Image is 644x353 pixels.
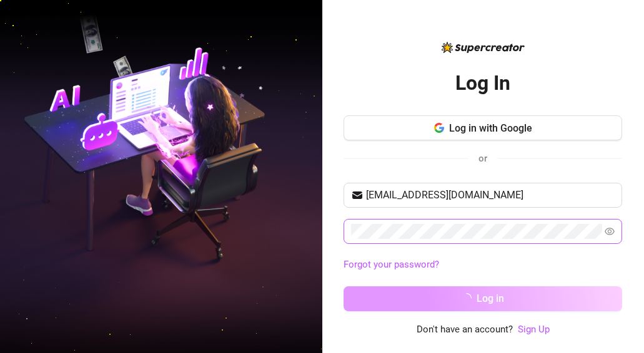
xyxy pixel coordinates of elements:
[455,70,510,96] h2: Log In
[344,259,439,270] a: Forgot your password?
[449,122,532,134] span: Log in with Google
[417,322,513,337] span: Don't have an account?
[344,286,622,311] button: Log in
[478,153,487,164] span: or
[477,293,504,304] span: Log in
[605,226,615,236] span: eye
[344,258,622,273] a: Forgot your password?
[460,291,473,305] span: loading
[518,322,550,337] a: Sign Up
[344,115,622,140] button: Log in with Google
[518,324,550,335] a: Sign Up
[442,42,525,53] img: logo-BBDzfeDw.svg
[366,188,615,203] input: Your email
